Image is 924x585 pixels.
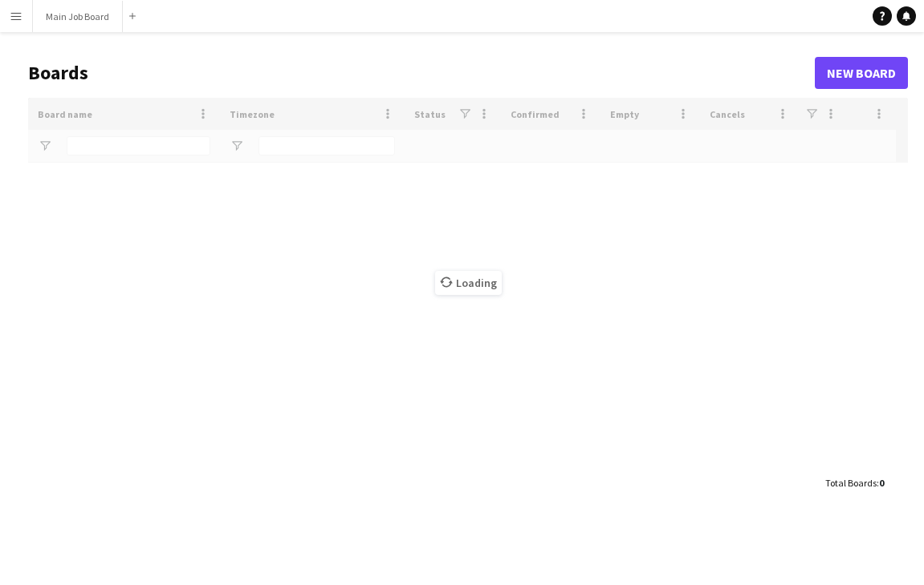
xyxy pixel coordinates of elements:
span: Loading [435,271,502,295]
span: 0 [879,477,884,489]
a: New Board [815,57,908,89]
button: Main Job Board [33,1,123,32]
div: : [825,467,884,498]
span: Total Boards [825,477,877,489]
h1: Boards [28,61,815,85]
